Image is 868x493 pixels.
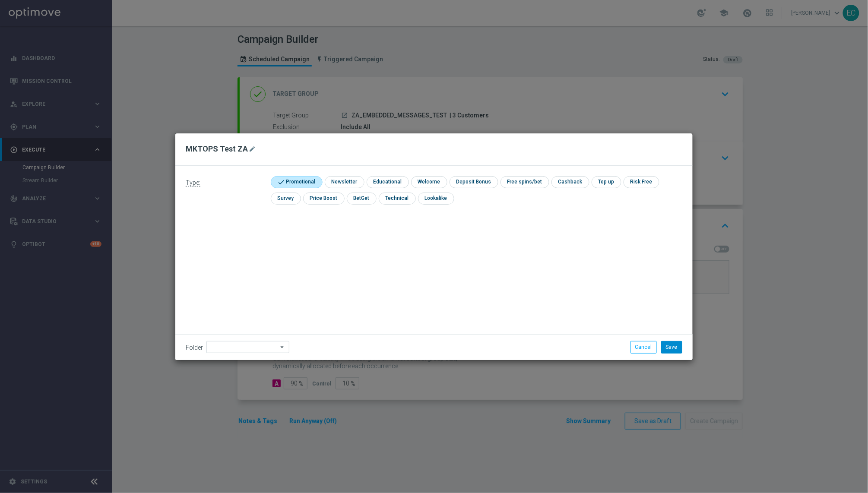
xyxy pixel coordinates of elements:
i: arrow_drop_down [278,341,287,353]
i: mode_edit [249,145,256,152]
span: Type: [186,179,200,186]
button: mode_edit [248,144,259,154]
h2: MKTOPS Test ZA [186,144,248,154]
label: Folder [186,344,203,351]
button: Save [661,341,682,353]
button: Cancel [630,341,657,353]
